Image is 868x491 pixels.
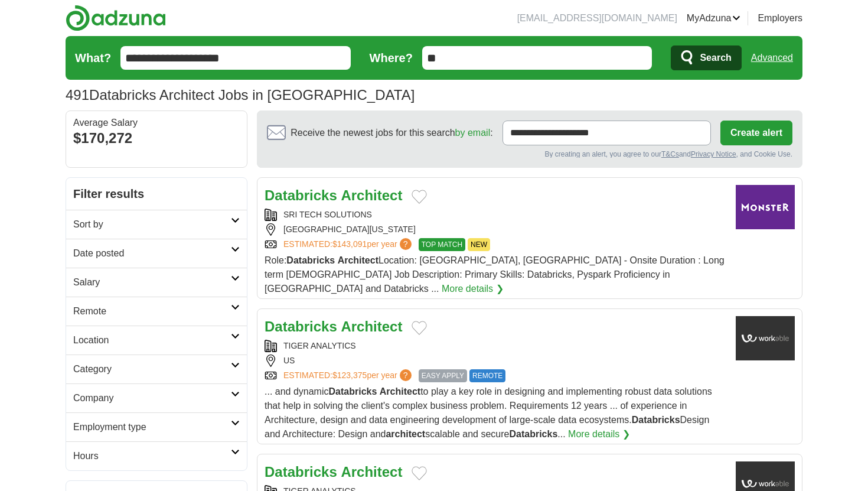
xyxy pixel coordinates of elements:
[283,238,414,251] a: ESTIMATED:$143,091per year?
[419,238,465,251] span: TOP MATCH
[66,5,166,31] img: Adzuna logo
[751,46,793,70] a: Advanced
[265,464,402,480] a: Databricks Architect
[265,255,725,294] span: Role: Location: [GEOGRAPHIC_DATA], [GEOGRAPHIC_DATA] - Onsite Duration : Long term [DEMOGRAPHIC_D...
[73,333,231,347] h2: Location
[568,427,630,441] a: More details ❯
[73,118,240,128] div: Average Salary
[73,246,231,261] h2: Date posted
[66,412,247,441] a: Employment type
[720,121,792,145] button: Create alert
[73,420,231,434] h2: Employment type
[265,187,402,203] a: Databricks Architect
[341,318,402,334] strong: Architect
[267,149,792,158] div: By creating an alert, you agree to our and , and Cookie Use.
[66,297,247,326] a: Remote
[691,150,736,158] a: Privacy Notice
[66,87,415,103] h1: Databricks Architect Jobs in [GEOGRAPHIC_DATA]
[73,449,231,463] h2: Hours
[265,464,337,480] strong: Databricks
[66,326,247,355] a: Location
[400,369,412,381] span: ?
[73,391,231,405] h2: Company
[687,11,741,25] a: MyAdzuna
[265,318,402,334] a: Databricks Architect
[341,187,402,203] strong: Architect
[265,386,712,439] span: ... and dynamic to play a key role in designing and implementing robust data solutions that help ...
[370,49,413,67] label: Where?
[265,318,337,334] strong: Databricks
[332,370,367,380] span: $123,375
[700,46,731,70] span: Search
[412,466,427,480] button: Add to favorite jobs
[412,190,427,204] button: Add to favorite jobs
[283,369,414,382] a: ESTIMATED:$123,375per year?
[671,45,741,70] button: Search
[75,49,111,67] label: What?
[442,282,504,296] a: More details ❯
[73,217,231,232] h2: Sort by
[265,355,726,367] div: US
[66,441,247,470] a: Hours
[73,128,240,149] div: $170,272
[419,369,467,382] span: EASY APPLY
[380,386,420,396] strong: Architect
[386,429,425,439] strong: architect
[73,304,231,318] h2: Remote
[412,321,427,335] button: Add to favorite jobs
[265,187,337,203] strong: Databricks
[66,268,247,297] a: Salary
[265,340,726,352] div: TIGER ANALYTICS
[73,275,231,290] h2: Salary
[400,238,412,250] span: ?
[73,362,231,376] h2: Category
[66,210,247,239] a: Sort by
[291,126,492,140] span: Receive the newest jobs for this search :
[341,464,402,480] strong: Architect
[469,369,505,382] span: REMOTE
[286,255,335,265] strong: Databricks
[632,415,680,425] strong: Databricks
[758,11,802,25] a: Employers
[66,84,89,106] span: 491
[66,355,247,383] a: Category
[338,255,378,265] strong: Architect
[66,178,247,210] h2: Filter results
[265,209,726,221] div: SRI TECH SOLUTIONS
[66,383,247,412] a: Company
[736,185,795,229] img: Company logo
[468,238,490,251] span: NEW
[517,11,677,25] li: [EMAIL_ADDRESS][DOMAIN_NAME]
[332,239,367,249] span: $143,091
[509,429,557,439] strong: Databricks
[265,223,726,236] div: [GEOGRAPHIC_DATA][US_STATE]
[736,316,795,360] img: Company logo
[455,128,491,138] a: by email
[66,239,247,268] a: Date posted
[329,386,377,396] strong: Databricks
[661,150,679,158] a: T&Cs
